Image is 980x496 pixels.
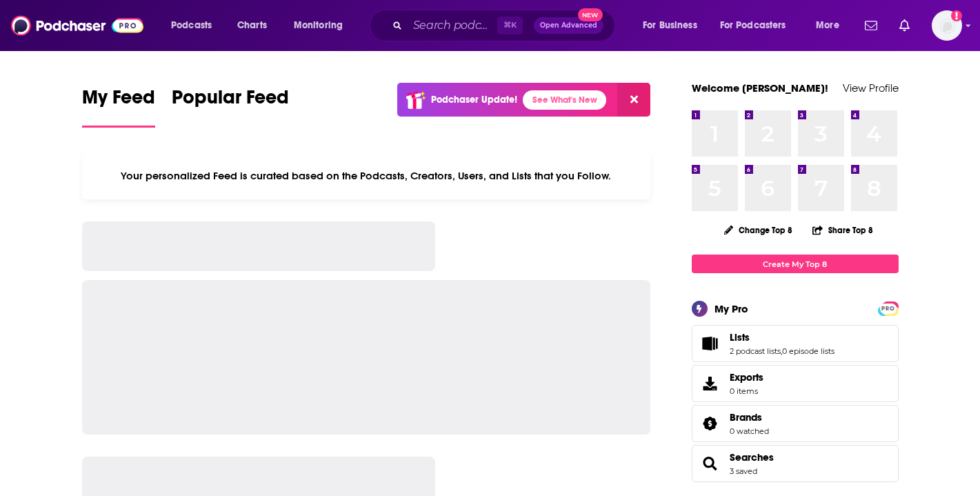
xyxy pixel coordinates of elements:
[714,302,748,315] div: My Pro
[497,17,523,34] span: ⌘ K
[228,14,275,37] a: Charts
[633,14,714,37] button: open menu
[951,10,962,21] svg: Add a profile image
[172,86,289,128] a: Popular Feed
[534,17,603,34] button: Open AdvancedNew
[82,86,155,128] a: My Feed
[880,303,897,313] a: PRO
[692,81,828,95] a: Welcome [PERSON_NAME]!
[431,94,517,106] p: Podchaser Update!
[730,331,834,344] a: Lists
[172,86,289,117] span: Popular Feed
[11,12,143,39] img: Podchaser - Follow, Share and Rate Podcasts
[730,451,774,464] a: Searches
[730,346,781,356] a: 2 podcast lists
[730,371,763,384] span: Exports
[932,10,962,41] span: Logged in as lori.heiselman
[171,16,212,35] span: Podcasts
[806,14,857,37] button: open menu
[578,8,603,21] span: New
[781,346,782,356] span: ,
[697,334,724,353] a: Lists
[697,414,724,433] a: Brands
[859,14,883,37] a: Show notifications dropdown
[692,255,899,273] a: Create My Top 8
[812,217,874,244] button: Share Top 8
[932,10,962,41] button: Show profile menu
[730,386,763,396] span: 0 items
[237,16,267,35] span: Charts
[843,81,899,95] a: View Profile
[692,405,899,442] span: Brands
[383,10,628,41] div: Search podcasts, credits, & more...
[692,445,899,482] span: Searches
[161,14,230,37] button: open menu
[82,152,651,199] div: Your personalized Feed is curated based on the Podcasts, Creators, Users, and Lists that you Follow.
[880,304,897,314] span: PRO
[730,411,762,424] span: Brands
[692,365,899,402] a: Exports
[294,16,343,35] span: Monitoring
[82,86,155,117] span: My Feed
[711,14,806,37] button: open menu
[730,411,769,424] a: Brands
[730,466,757,476] a: 3 saved
[932,10,962,41] img: User Profile
[692,325,899,362] span: Lists
[816,16,839,35] span: More
[782,346,834,356] a: 0 episode lists
[523,90,606,110] a: See What's New
[408,14,497,37] input: Search podcasts, credits, & more...
[697,374,724,393] span: Exports
[730,331,750,344] span: Lists
[284,14,361,37] button: open menu
[894,14,915,37] a: Show notifications dropdown
[730,426,769,436] a: 0 watched
[643,16,697,35] span: For Business
[697,454,724,473] a: Searches
[540,22,597,29] span: Open Advanced
[720,16,786,35] span: For Podcasters
[716,221,801,239] button: Change Top 8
